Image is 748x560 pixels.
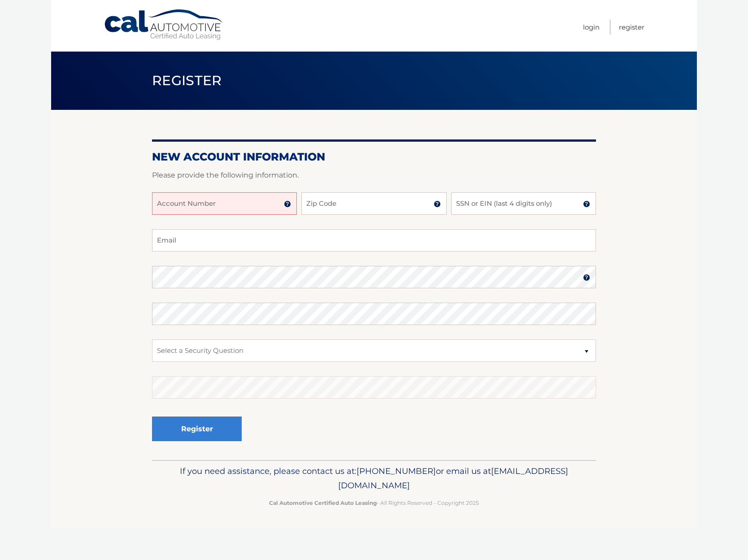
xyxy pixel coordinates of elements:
[357,466,436,476] span: [PHONE_NUMBER]
[583,274,590,281] img: tooltip.svg
[152,169,596,182] p: Please provide the following information.
[619,20,644,35] a: Register
[583,20,600,35] a: Login
[158,464,590,493] p: If you need assistance, please contact us at: or email us at
[158,498,590,508] p: - All Rights Reserved - Copyright 2025
[284,200,291,208] img: tooltip.svg
[152,192,297,215] input: Account Number
[152,72,222,89] span: Register
[451,192,596,215] input: SSN or EIN (last 4 digits only)
[152,417,242,441] button: Register
[104,9,225,41] a: Cal Automotive
[152,150,596,164] h2: New Account Information
[583,200,590,208] img: tooltip.svg
[301,192,446,215] input: Zip Code
[152,229,596,252] input: Email
[338,466,568,491] span: [EMAIL_ADDRESS][DOMAIN_NAME]
[269,499,377,506] strong: Cal Automotive Certified Auto Leasing
[434,200,441,208] img: tooltip.svg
